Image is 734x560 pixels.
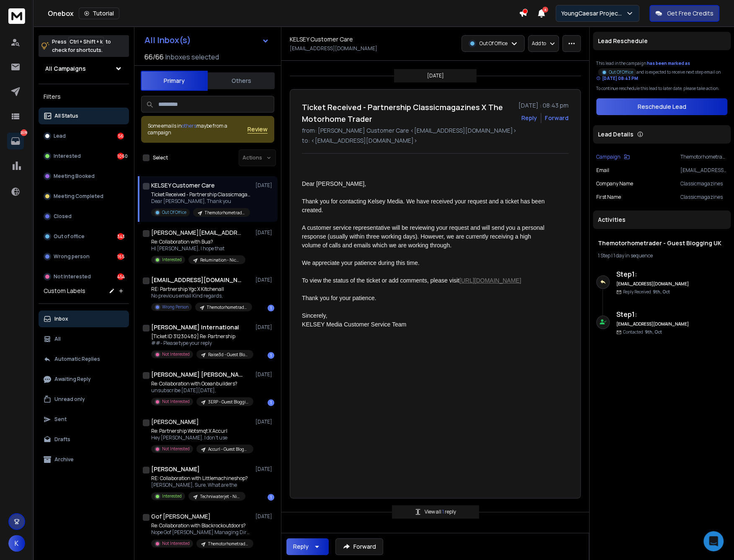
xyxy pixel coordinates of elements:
[151,475,248,482] p: RE: Collaboration with Littlemachineshop?
[151,293,252,299] p: No previous email Kind regards,
[151,245,245,252] p: HI [PERSON_NAME], I hope that
[151,482,248,488] p: [PERSON_NAME], Sure. What are the
[151,239,245,245] p: Re: Collaboration with Bua?
[598,252,726,259] div: |
[54,133,66,139] p: Lead
[151,340,252,347] p: ##- Please type your reply
[302,215,546,250] p: A customer service representative will be reviewing your request and will send you a personal res...
[54,336,61,342] p: All
[151,276,243,284] h1: [EMAIL_ADDRESS][DOMAIN_NAME]
[8,535,25,552] button: K
[521,114,537,122] button: Reply
[151,434,252,441] p: Hey [PERSON_NAME]. I don’t use
[255,277,274,283] p: [DATE]
[268,352,274,359] div: 1
[117,273,124,280] div: 454
[255,229,274,236] p: [DATE]
[39,451,129,468] button: Archive
[117,153,124,159] div: 1060
[39,431,129,448] button: Drafts
[532,40,546,47] p: Add to
[286,538,329,555] button: Reply
[335,538,383,555] button: Forward
[54,273,91,280] p: Not Interested
[162,304,188,310] p: Wrong Person
[425,509,456,515] p: View all reply
[596,154,630,160] button: Campaign
[151,181,215,190] h1: KELSEY Customer Care
[208,72,275,90] button: Others
[598,239,726,247] h1: Themotorhometrader - Guest Blogging UK
[613,252,653,259] span: 1 day in sequence
[39,391,129,408] button: Unread only
[596,75,638,82] div: [DATE] 08:43 PM
[545,114,569,122] div: Forward
[151,333,252,340] p: [Ticket ID 31230482] Re: Partnership
[117,133,124,139] div: 56
[623,329,662,335] p: Contacted
[151,387,252,394] p: unsubscribe [DATE][DATE],
[653,289,670,295] span: 9th, Oct
[39,148,129,164] button: Interested1060
[138,32,276,49] button: All Inbox(s)
[151,529,252,536] p: Nope Gof [PERSON_NAME] Managing Director
[117,253,124,260] div: 165
[616,321,690,327] h6: [EMAIL_ADDRESS][DOMAIN_NAME]
[302,101,513,125] h1: Ticket Received - Partnership Classicmagazines X The Motorhome Trader
[54,173,95,180] p: Meeting Booked
[162,209,186,216] p: Out Of Office
[596,98,727,115] button: Reschedule Lead
[616,269,690,279] h6: Step 1 :
[151,286,252,293] p: RE: Partnership Ygc X Kitchenall
[268,494,274,501] div: 1
[680,194,727,200] p: Classicmagazines
[255,466,274,473] p: [DATE]
[208,352,248,358] p: Raise3d - Guest Blogging
[151,323,239,331] h1: [PERSON_NAME] International
[290,35,353,44] h1: KELSEY Customer Care
[39,128,129,144] button: Lead56
[268,399,274,406] div: 1
[596,60,727,82] div: This lead in the campaign and is expected to receive next step email on
[151,370,243,379] h1: [PERSON_NAME] [PERSON_NAME]
[151,465,200,473] h1: [PERSON_NAME]
[667,9,713,18] p: Get Free Credits
[144,36,191,44] h1: All Inbox(s)
[302,285,546,329] p: Thank you for your patience. Sincerely, KELSEY Media Customer Service Team
[151,229,243,237] h1: [PERSON_NAME][EMAIL_ADDRESS][DOMAIN_NAME] +1
[151,522,252,529] p: Re: Collaboration with Blackrockoutdoors?
[39,371,129,388] button: Awaiting Reply
[162,493,182,499] p: Interested
[148,123,247,136] div: Some emails in maybe from a campaign
[54,416,67,423] p: Sent
[255,371,274,378] p: [DATE]
[459,277,521,284] a: [URL][DOMAIN_NAME]
[54,316,68,322] p: Inbox
[52,38,111,54] p: Press to check for shortcuts.
[44,287,85,295] h3: Custom Labels
[302,180,546,215] p: Dear [PERSON_NAME], Thank you for contacting Kelsey Media. We have received your request and a ti...
[255,513,274,520] p: [DATE]
[151,198,252,205] p: Dear [PERSON_NAME], Thank you
[598,130,634,139] p: Lead Details
[54,356,100,362] p: Automatic Replies
[593,211,731,229] div: Activities
[39,411,129,428] button: Sent
[54,213,72,220] p: Closed
[39,228,129,245] button: Out of office343
[54,113,78,119] p: All Status
[182,122,196,129] span: others
[207,304,247,311] p: Themotorhometrader - Niche Related Blog Posts UK
[39,248,129,265] button: Wrong person165
[48,8,519,19] div: Onebox
[255,182,274,189] p: [DATE]
[39,351,129,367] button: Automatic Replies
[162,446,190,452] p: Not Interested
[79,8,119,19] button: Tutorial
[54,153,81,159] p: Interested
[39,91,129,103] h3: Filters
[247,125,268,134] span: Review
[293,542,309,551] div: Reply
